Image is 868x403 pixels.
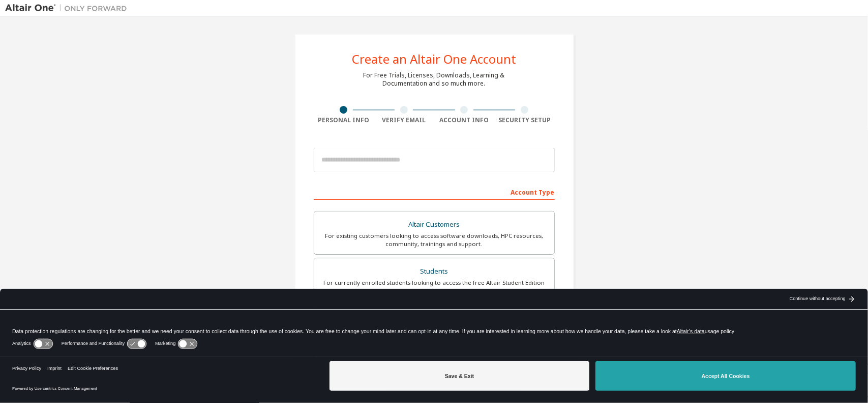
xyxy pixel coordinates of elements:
[352,53,516,65] div: Create an Altair One Account
[314,116,374,124] div: Personal Info
[320,232,548,248] div: For existing customers looking to access software downloads, HPC resources, community, trainings ...
[5,3,132,13] img: Altair One
[374,116,434,124] div: Verify Email
[314,183,555,200] div: Account Type
[320,279,548,295] div: For currently enrolled students looking to access the free Altair Student Edition bundle and all ...
[364,71,505,88] div: For Free Trials, Licenses, Downloads, Learning & Documentation and so much more.
[434,116,495,124] div: Account Info
[320,264,548,279] div: Students
[494,116,555,124] div: Security Setup
[320,218,548,232] div: Altair Customers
